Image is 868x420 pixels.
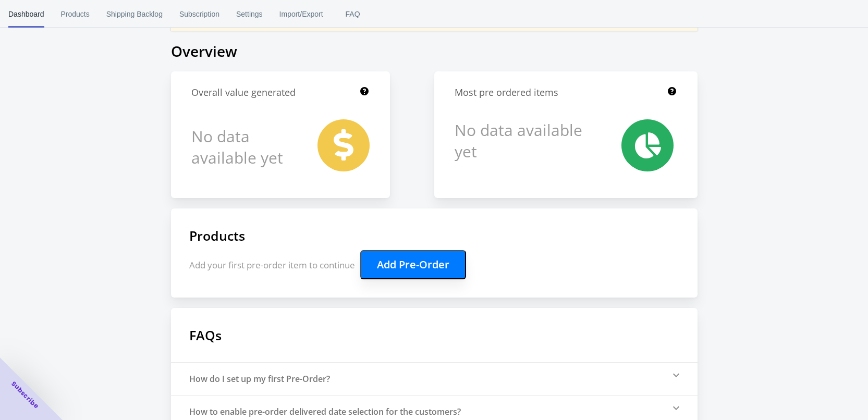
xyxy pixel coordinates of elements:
[179,1,219,28] span: Subscription
[191,86,296,99] h1: Overall value generated
[189,250,679,279] p: Add your first pre-order item to continue
[171,308,698,362] h1: FAQs
[360,250,466,279] button: Add Pre-Order
[236,1,263,28] span: Settings
[171,41,698,61] h1: Overview
[455,86,558,99] h1: Most pre ordered items
[189,406,461,417] div: How to enable pre-order delivered date selection for the customers?
[9,379,41,411] span: Subscribe
[455,119,584,162] h1: No data available yet
[8,1,44,28] span: Dashboard
[189,373,330,385] div: How do I set up my first Pre-Order?
[279,1,323,28] span: Import/Export
[340,1,366,28] span: FAQ
[61,1,90,28] span: Products
[189,227,679,244] h1: Products
[106,1,163,28] span: Shipping Backlog
[191,119,296,174] h1: No data available yet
